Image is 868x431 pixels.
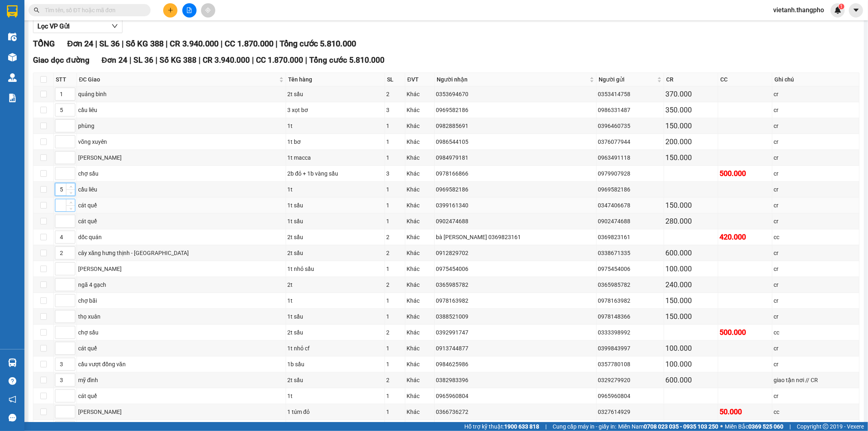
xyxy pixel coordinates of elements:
[133,55,153,65] span: SL 36
[78,233,284,242] div: dốc quán
[545,422,547,431] span: |
[407,137,433,146] div: Khác
[287,248,383,257] div: 2t sầu
[8,358,17,367] img: warehouse-icon
[407,344,433,353] div: Khác
[168,7,173,13] span: plus
[7,5,17,18] img: logo-vxr
[665,295,717,306] div: 150.000
[78,328,284,337] div: chợ sấu
[719,168,771,179] div: 500.000
[774,153,858,162] div: cr
[287,153,383,162] div: 1t macca
[719,231,771,243] div: 420.000
[598,201,662,210] div: 0347406678
[774,360,858,369] div: cr
[774,280,858,289] div: cr
[407,185,433,194] div: Khác
[407,328,433,337] div: Khác
[405,73,435,86] th: ĐVT
[774,169,858,178] div: cr
[287,280,383,289] div: 2t
[205,7,211,13] span: aim
[720,425,723,428] span: ⚪️
[436,137,595,146] div: 0986544105
[160,55,197,65] span: Số KG 388
[287,137,383,146] div: 1t bơ
[407,153,433,162] div: Khác
[78,121,284,130] div: phùng
[386,153,404,162] div: 1
[407,106,433,114] div: Khác
[436,264,595,273] div: 0975454006
[78,90,284,99] div: quảng bình
[386,201,404,210] div: 1
[774,407,858,416] div: cc
[553,422,616,431] span: Cung cấp máy in - giấy in:
[719,406,771,418] div: 50.000
[774,312,858,321] div: cr
[774,391,858,400] div: cr
[122,39,124,48] span: |
[774,376,858,385] div: giao tận nơi // CR
[386,296,404,305] div: 1
[407,391,433,400] div: Khác
[598,233,662,242] div: 0369823161
[287,217,383,226] div: 1t sầu
[386,121,404,130] div: 1
[33,20,122,33] button: Lọc VP Gửi
[598,106,662,114] div: 0986331487
[287,296,383,305] div: 1t
[436,312,595,321] div: 0388521009
[275,39,278,48] span: |
[280,39,356,48] span: Tổng cước 5.810.000
[34,7,39,13] span: search
[407,201,433,210] div: Khác
[68,185,73,189] span: up
[201,3,215,18] button: aim
[774,264,858,273] div: cr
[598,137,662,146] div: 0376077944
[436,185,595,194] div: 0969582186
[33,55,90,65] span: Giao dọc đường
[774,137,858,146] div: cr
[407,264,433,273] div: Khác
[287,264,383,273] div: 1t nhỏ sầu
[748,423,783,430] strong: 0369 525 060
[129,55,131,65] span: |
[386,90,404,99] div: 2
[386,217,404,226] div: 1
[598,360,662,369] div: 0357780108
[287,106,383,114] div: 3 xọt bơ
[436,90,595,99] div: 0353694670
[436,248,595,257] div: 0912829702
[102,55,128,65] span: Đơn 24
[598,376,662,385] div: 0329279920
[598,248,662,257] div: 0338671335
[287,90,383,99] div: 2t sầu
[598,328,662,337] div: 0333398992
[407,233,433,242] div: Khác
[599,75,656,84] span: Người gửi
[37,21,70,31] span: Lọc VP Gửi
[386,185,404,194] div: 1
[725,422,783,431] span: Miền Bắc
[436,201,595,210] div: 0399161340
[66,183,75,189] span: Increase Value
[68,200,73,205] span: up
[78,169,284,178] div: chợ sấu
[598,407,662,416] div: 0327614929
[436,328,595,337] div: 0392991747
[287,328,383,337] div: 2t sầu
[309,55,385,65] span: Tổng cước 5.810.000
[407,248,433,257] div: Khác
[252,55,254,65] span: |
[436,360,595,369] div: 0984625986
[78,201,284,210] div: cát quế
[8,73,17,82] img: warehouse-icon
[436,169,595,178] div: 0978166866
[789,422,791,431] span: |
[386,137,404,146] div: 1
[78,296,284,305] div: chợ bãi
[78,153,284,162] div: [PERSON_NAME]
